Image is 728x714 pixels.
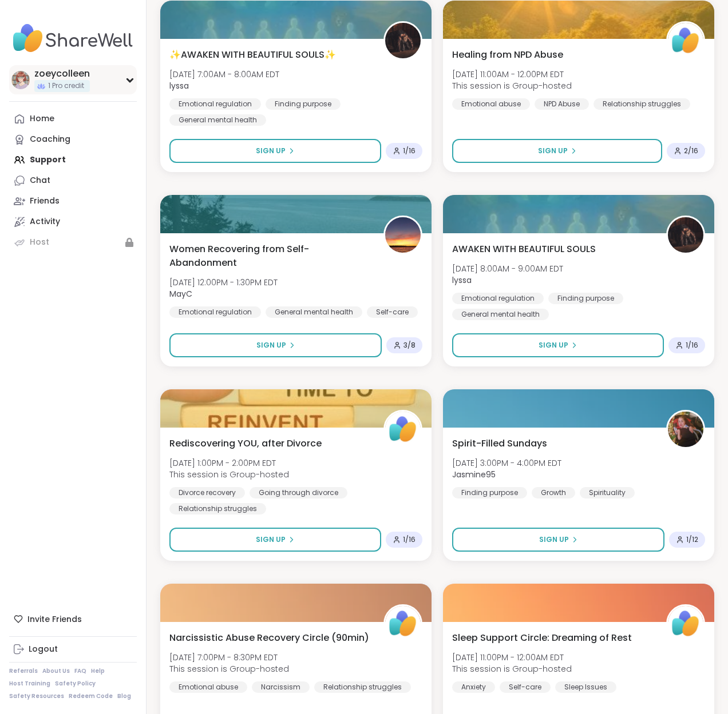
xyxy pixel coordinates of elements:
[403,341,416,350] span: 3 / 8
[34,67,90,80] div: zoeycolleen
[367,306,418,318] div: Self-care
[169,114,266,126] div: General mental health
[385,23,421,58] img: lyssa
[169,69,279,80] span: [DATE] 7:00AM - 8:00AM EDT
[169,80,189,91] b: lyssa
[69,692,113,700] a: Redeem Code
[169,681,247,693] div: Emotional abuse
[256,146,286,156] span: Sign Up
[30,113,54,125] div: Home
[169,333,382,357] button: Sign Up
[30,134,70,145] div: Coaching
[266,98,341,110] div: Finding purpose
[256,534,286,545] span: Sign Up
[169,663,289,675] span: This session is Group-hosted
[9,191,137,212] a: Friends
[9,692,64,700] a: Safety Resources
[403,146,416,155] span: 1 / 16
[9,212,137,232] a: Activity
[169,652,289,663] span: [DATE] 7:00PM - 8:30PM EDT
[256,340,286,350] span: Sign Up
[9,170,137,191] a: Chat
[9,129,137,150] a: Coaching
[30,216,60,228] div: Activity
[9,232,137,253] a: Host
[169,277,278,288] span: [DATE] 12:00PM - 1:30PM EDT
[30,237,49,248] div: Host
[403,535,416,544] span: 1 / 16
[169,457,289,469] span: [DATE] 1:00PM - 2:00PM EDT
[169,503,266,514] div: Relationship struggles
[169,528,381,552] button: Sign Up
[314,681,411,693] div: Relationship struggles
[9,18,137,58] img: ShareWell Nav Logo
[55,680,96,688] a: Safety Policy
[169,437,322,450] span: Rediscovering YOU, after Divorce
[9,667,38,675] a: Referrals
[9,639,137,660] a: Logout
[266,306,362,318] div: General mental health
[169,242,371,270] span: Women Recovering from Self-Abandonment
[385,412,421,447] img: ShareWell
[169,98,261,110] div: Emotional regulation
[9,680,50,688] a: Host Training
[250,487,347,498] div: Going through divorce
[169,48,336,62] span: ✨AWAKEN WITH BEAUTIFUL SOULS✨
[30,175,50,186] div: Chat
[30,196,60,207] div: Friends
[252,681,310,693] div: Narcissism
[385,606,421,641] img: ShareWell
[74,667,86,675] a: FAQ
[11,71,30,89] img: zoeycolleen
[9,609,137,629] div: Invite Friends
[169,469,289,480] span: This session is Group-hosted
[42,667,70,675] a: About Us
[117,692,131,700] a: Blog
[91,667,105,675] a: Help
[29,644,58,655] div: Logout
[169,631,369,645] span: Narcissistic Abuse Recovery Circle (90min)
[385,217,421,253] img: MayC
[48,81,84,91] span: 1 Pro credit
[9,109,137,129] a: Home
[169,139,381,163] button: Sign Up
[169,306,261,318] div: Emotional regulation
[169,487,245,498] div: Divorce recovery
[169,288,192,300] b: MayC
